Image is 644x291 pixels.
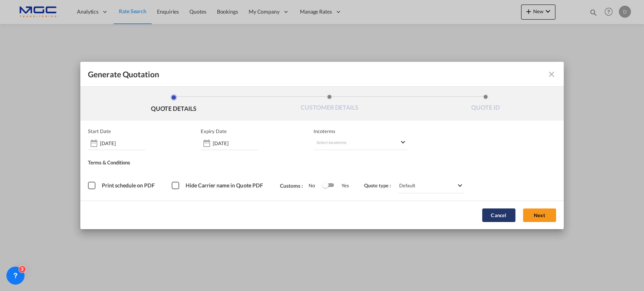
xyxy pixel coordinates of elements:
[308,182,322,188] span: No
[314,136,407,150] md-select: Select Incoterms
[201,128,227,134] p: Expiry Date
[100,140,145,146] input: Start date
[172,182,264,189] md-checkbox: Hide Carrier name in Quote PDF
[213,140,258,146] input: Expiry date
[88,182,157,189] md-checkbox: Print schedule on PDF
[322,180,334,191] md-switch: Switch 1
[314,128,407,134] span: Incoterms
[364,182,396,188] span: Quote type :
[547,70,556,79] md-icon: icon-close fg-AAA8AD cursor m-0
[88,159,322,168] div: Terms & Conditions
[523,208,556,222] button: Next
[334,182,349,188] span: Yes
[252,94,407,115] li: CUSTOMER DETAILS
[80,62,563,229] md-dialog: Generate QuotationQUOTE ...
[399,182,415,188] div: Default
[88,69,159,79] span: Generate Quotation
[482,208,515,222] button: Cancel
[102,182,155,188] span: Print schedule on PDF
[186,182,263,188] span: Hide Carrier name in Quote PDF
[407,94,563,115] li: QUOTE ID
[95,94,251,115] li: QUOTE DETAILS
[280,182,308,189] span: Customs :
[88,128,111,134] p: Start Date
